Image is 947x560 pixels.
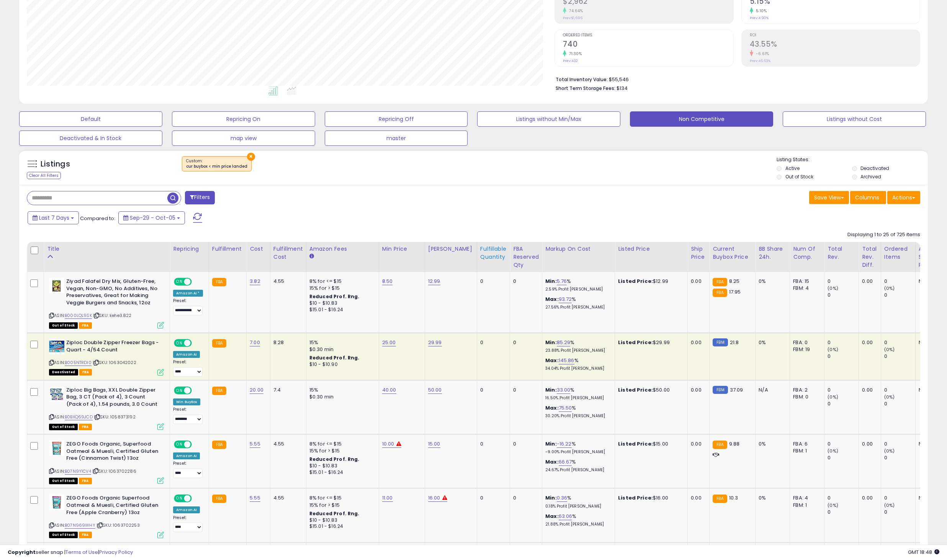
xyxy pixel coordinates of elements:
div: 0 [513,339,536,346]
button: Repricing Off [325,111,468,127]
div: 8% for <= $15 [309,495,373,501]
div: Fulfillable Quantity [480,245,507,261]
b: Reduced Prof. Rng. [309,456,360,462]
div: 0 [828,339,859,346]
div: FBM: 1 [793,447,818,454]
div: Win BuyBox [173,398,200,405]
b: Max: [545,513,559,520]
div: $10 - $10.83 [309,517,373,524]
div: 0 [480,387,504,393]
div: % [545,495,609,509]
a: B000LQL9SK [65,312,92,319]
a: 8.50 [382,278,393,285]
div: FBM: 1 [793,502,818,509]
div: Fulfillment Cost [273,245,303,261]
small: FBA [212,495,226,503]
span: | SKU: kehe3.822 [93,312,132,318]
a: 75.50 [559,404,572,412]
span: OFF [191,279,203,285]
div: FBA: 2 [793,387,818,393]
div: 7.4 [273,387,300,393]
div: 0% [759,495,784,501]
small: (0%) [884,394,895,400]
div: Amazon AI [173,351,200,358]
button: × [247,153,255,161]
div: FBA: 15 [793,278,818,285]
b: Min: [545,440,557,447]
div: 0 [480,441,504,447]
b: Listed Price: [618,494,653,501]
div: [PERSON_NAME] [428,245,474,253]
div: 0 [884,387,915,393]
div: Preset: [173,359,203,377]
div: 0% [759,278,784,285]
span: 21.8 [730,339,739,346]
b: Reduced Prof. Rng. [309,293,360,300]
span: All listings that are unavailable for purchase on Amazon for any reason other than out-of-stock [49,369,78,376]
div: % [545,405,609,419]
div: 0 [513,278,536,285]
div: 0 [828,441,859,447]
label: Out of Stock [785,173,813,180]
div: 0.00 [691,339,703,346]
div: Title [47,245,167,253]
div: 0 [513,495,536,501]
img: 51j2qlFNMvL._SL40_.jpg [49,339,64,354]
p: 27.56% Profit [PERSON_NAME] [545,305,609,310]
div: 0 [480,278,504,285]
small: (0%) [884,346,895,353]
div: 0 [828,387,859,393]
span: OFF [191,495,203,502]
small: FBA [212,339,226,348]
small: (0%) [828,502,838,508]
a: 12.99 [428,278,440,285]
a: B07N969WHY [65,522,95,529]
img: 41qMsHwsoQL._SL40_.jpg [49,278,64,293]
small: FBA [212,387,226,395]
div: 0 [828,278,859,285]
div: 0 [828,292,859,299]
span: ROI [750,33,920,38]
small: FBA [713,495,727,503]
small: FBM [713,386,728,394]
a: Terms of Use [65,549,98,556]
div: 0 [884,441,915,447]
div: FBA: 4 [793,495,818,501]
th: The percentage added to the cost of goods (COGS) that forms the calculator for Min & Max prices. [542,242,615,272]
a: 66.67 [559,458,572,466]
a: 0.36 [557,494,568,502]
b: Listed Price: [618,386,653,393]
div: Markup on Cost [545,245,612,253]
a: 10.00 [382,440,394,448]
small: FBA [713,289,727,297]
a: B07N9Y1CV4 [65,468,91,475]
span: OFF [191,387,203,393]
div: 0.00 [862,339,875,346]
a: 20.00 [250,386,263,394]
span: 10.3 [729,494,738,501]
div: Preset: [173,407,203,424]
div: 0.00 [862,278,875,285]
button: Actions [887,191,920,204]
div: FBA: 6 [793,441,818,447]
span: 8.25 [729,278,740,285]
span: 37.09 [730,386,743,393]
a: -16.22 [557,440,572,448]
li: $55,546 [556,74,914,83]
b: Min: [545,339,557,346]
div: Listed Price [618,245,684,253]
div: % [545,387,609,401]
div: Total Rev. Diff. [862,245,878,269]
a: 15.00 [428,440,440,448]
b: ZEGO Foods Organic Superfood Oatmeal & Muesli, Certified Gluten Free (Apple Cranberry) 13oz [66,495,159,518]
b: Ziyad Falafel Dry Mix, Gluten-Free, Vegan, Non-GMO, No Additives, No Preservatives, Great for Mak... [66,278,159,308]
b: Min: [545,386,557,393]
a: 25.00 [382,339,396,346]
small: (0%) [828,394,838,400]
span: OFF [191,340,203,346]
div: 0 [828,400,859,407]
a: 85.29 [557,339,571,346]
div: 8% for <= $15 [309,278,373,285]
div: 0% [759,441,784,447]
small: (0%) [828,346,838,353]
